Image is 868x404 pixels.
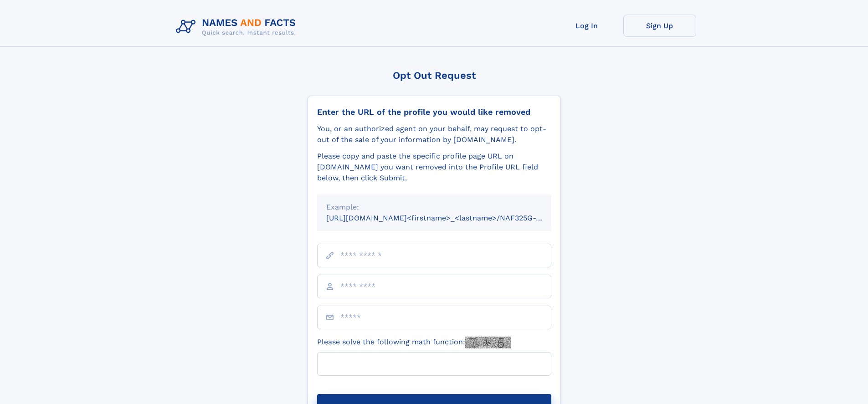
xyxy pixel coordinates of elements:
[317,107,551,117] div: Enter the URL of the profile you would like removed
[326,202,542,213] div: Example:
[550,15,623,37] a: Log In
[326,214,569,222] small: [URL][DOMAIN_NAME]<firstname>_<lastname>/NAF325G-xxxxxxxx
[317,123,551,145] div: You, or an authorized agent on your behalf, may request to opt-out of the sale of your informatio...
[172,15,303,39] img: Logo Names and Facts
[308,70,561,81] div: Opt Out Request
[317,151,551,184] div: Please copy and paste the specific profile page URL on [DOMAIN_NAME] you want removed into the Pr...
[623,15,696,37] a: Sign Up
[317,337,511,348] label: Please solve the following math function:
